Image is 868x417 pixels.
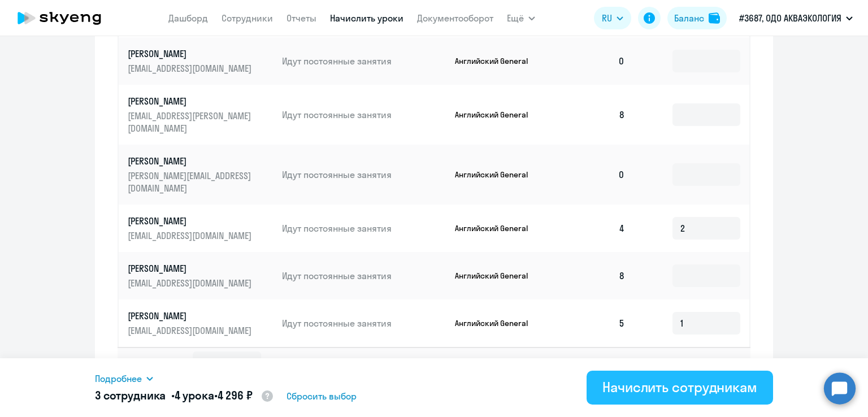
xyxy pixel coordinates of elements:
[282,317,446,329] p: Идут постоянные занятия
[555,205,634,252] td: 4
[128,229,254,242] p: [EMAIL_ADDRESS][DOMAIN_NAME]
[455,271,540,281] p: Английский General
[175,388,214,402] span: 4 урока
[95,372,142,385] span: Подробнее
[128,47,273,75] a: [PERSON_NAME][EMAIL_ADDRESS][DOMAIN_NAME]
[709,12,720,24] img: balance
[667,7,727,29] button: Балансbalance
[734,5,858,32] button: #3687, ОДО АКВАЭКОЛОГИЯ
[128,215,273,242] a: [PERSON_NAME][EMAIL_ADDRESS][DOMAIN_NAME]
[455,170,540,180] p: Английский General
[507,7,535,29] button: Ещё
[128,62,254,75] p: [EMAIL_ADDRESS][DOMAIN_NAME]
[128,310,273,337] a: [PERSON_NAME][EMAIL_ADDRESS][DOMAIN_NAME]
[507,11,524,25] span: Ещё
[282,108,446,121] p: Идут постоянные занятия
[602,378,757,396] div: Начислить сотрудникам
[218,388,253,402] span: 4 296 ₽
[282,270,446,282] p: Идут постоянные занятия
[128,170,254,194] p: [PERSON_NAME][EMAIL_ADDRESS][DOMAIN_NAME]
[594,7,631,29] button: RU
[95,388,274,405] h5: 3 сотрудника • •
[128,155,273,194] a: [PERSON_NAME][PERSON_NAME][EMAIL_ADDRESS][DOMAIN_NAME]
[128,95,273,134] a: [PERSON_NAME][EMAIL_ADDRESS][PERSON_NAME][DOMAIN_NAME]
[287,12,316,24] a: Отчеты
[128,277,254,289] p: [EMAIL_ADDRESS][DOMAIN_NAME]
[222,12,273,24] a: Сотрудники
[555,85,634,145] td: 8
[128,262,273,289] a: [PERSON_NAME][EMAIL_ADDRESS][DOMAIN_NAME]
[555,145,634,205] td: 0
[455,318,540,328] p: Английский General
[282,168,446,181] p: Идут постоянные занятия
[602,11,612,25] span: RU
[128,324,254,337] p: [EMAIL_ADDRESS][DOMAIN_NAME]
[287,389,357,403] span: Сбросить выбор
[330,12,403,24] a: Начислить уроки
[128,95,254,107] p: [PERSON_NAME]
[417,12,493,24] a: Документооборот
[128,155,254,167] p: [PERSON_NAME]
[455,223,540,233] p: Английский General
[128,215,254,227] p: [PERSON_NAME]
[587,371,773,405] button: Начислить сотрудникам
[128,310,254,322] p: [PERSON_NAME]
[128,47,254,60] p: [PERSON_NAME]
[674,11,704,25] div: Баланс
[555,252,634,299] td: 8
[739,11,841,25] p: #3687, ОДО АКВАЭКОЛОГИЯ
[282,55,446,67] p: Идут постоянные занятия
[555,299,634,347] td: 5
[455,110,540,120] p: Английский General
[128,262,254,275] p: [PERSON_NAME]
[282,222,446,234] p: Идут постоянные занятия
[455,56,540,66] p: Английский General
[128,110,254,134] p: [EMAIL_ADDRESS][PERSON_NAME][DOMAIN_NAME]
[555,37,634,85] td: 0
[168,12,208,24] a: Дашборд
